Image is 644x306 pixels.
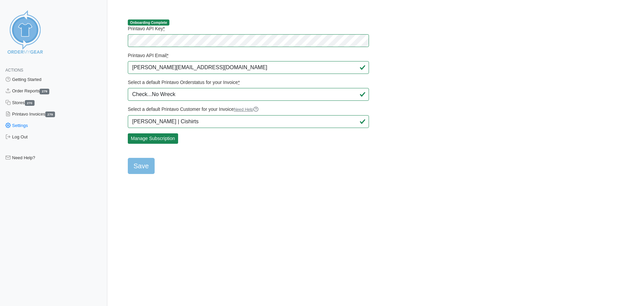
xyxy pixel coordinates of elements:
[163,26,165,31] abbr: required
[128,133,178,144] a: Manage Subscription
[128,158,155,174] input: Save
[238,80,239,85] abbr: required
[128,52,369,58] label: Printavo API Email
[167,53,168,58] abbr: required
[128,115,369,128] input: Type at least 4 characters
[128,79,369,85] label: Select a default Printavo Orderstatus for your Invoice
[25,100,35,106] span: 270
[128,106,369,113] label: Select a default Printavo Customer for your Invoice
[45,112,55,117] span: 279
[128,19,169,26] span: Onboarding Complete
[5,68,23,73] span: Actions
[234,107,259,112] a: Need Help
[128,26,369,32] label: Printavo API Key
[40,89,49,94] span: 279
